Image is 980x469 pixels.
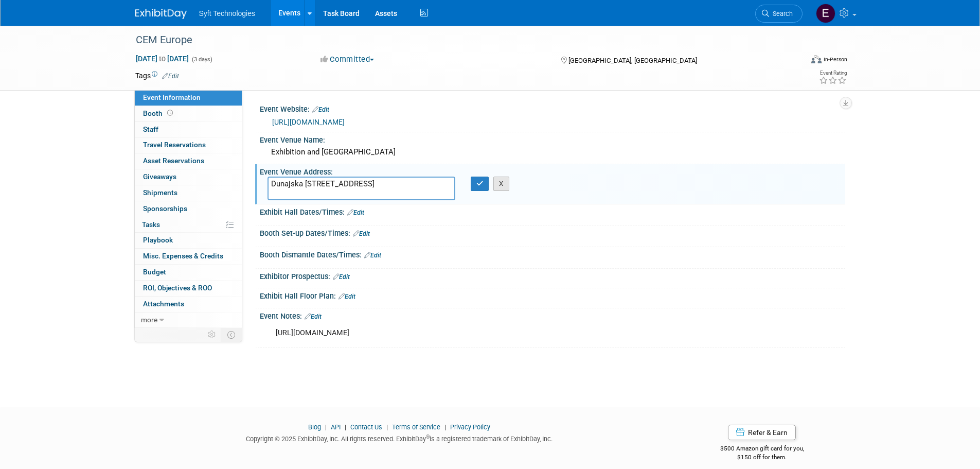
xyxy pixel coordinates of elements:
[143,188,177,197] span: Shipments
[135,201,242,217] a: Sponsorships
[312,106,329,113] a: Edit
[260,204,845,218] div: Exhibit Hall Dates/Times:
[342,423,349,431] span: |
[143,125,158,133] span: Staff
[260,101,845,115] div: Event Website:
[135,281,242,296] a: ROI, Objectives & ROO
[162,73,179,80] a: Edit
[317,54,378,65] button: Committed
[203,328,221,341] td: Personalize Event Tab Strip
[143,268,166,276] span: Budget
[331,423,341,431] a: API
[135,312,242,328] a: more
[135,71,179,81] td: Tags
[819,71,847,76] div: Event Rating
[260,308,845,322] div: Event Notes:
[135,233,242,248] a: Playbook
[338,293,355,300] a: Edit
[260,132,845,145] div: Event Venue Name:
[143,284,212,292] span: ROI, Objectives & ROO
[323,423,329,431] span: |
[135,90,242,106] a: Event Information
[191,56,212,63] span: (3 days)
[143,172,176,181] span: Giveaways
[260,225,845,239] div: Booth Set-up Dates/Times:
[333,273,350,281] a: Edit
[350,423,382,431] a: Contact Us
[135,169,242,185] a: Giveaways
[308,423,321,431] a: Blog
[679,438,845,461] div: $500 Amazon gift card for you,
[384,423,390,431] span: |
[199,9,255,18] span: Syft Technologies
[135,185,242,201] a: Shipments
[143,236,173,244] span: Playbook
[269,323,732,343] div: [URL][DOMAIN_NAME]
[450,423,490,431] a: Privacy Policy
[442,423,449,431] span: |
[132,31,787,49] div: CEM Europe
[135,249,242,264] a: Misc. Expenses & Credits
[135,217,242,233] a: Tasks
[426,434,430,440] sup: ®
[728,425,796,440] a: Refer & Earn
[260,247,845,260] div: Booth Dismantle Dates/Times:
[135,54,189,63] span: [DATE] [DATE]
[811,55,822,63] img: Format-Inperson.png
[755,5,803,23] a: Search
[143,109,175,117] span: Booth
[769,10,793,18] span: Search
[347,209,364,216] a: Edit
[823,56,847,63] div: In-Person
[165,109,175,117] span: Booth not reserved yet
[268,144,838,160] div: Exhibition and [GEOGRAPHIC_DATA]
[135,137,242,153] a: Travel Reservations
[141,316,157,324] span: more
[260,269,845,282] div: Exhibitor Prospectus:
[260,164,845,177] div: Event Venue Address:
[260,288,845,302] div: Exhibit Hall Floor Plan:
[742,54,848,69] div: Event Format
[143,93,201,101] span: Event Information
[143,141,206,149] span: Travel Reservations
[135,9,187,19] img: ExhibitDay
[568,57,697,64] span: [GEOGRAPHIC_DATA], [GEOGRAPHIC_DATA]
[272,118,345,126] a: [URL][DOMAIN_NAME]
[135,122,242,137] a: Staff
[816,4,835,23] img: Emma Chachere
[135,432,664,444] div: Copyright © 2025 ExhibitDay, Inc. All rights reserved. ExhibitDay is a registered trademark of Ex...
[143,300,184,308] span: Attachments
[135,265,242,280] a: Budget
[305,313,322,320] a: Edit
[143,157,204,165] span: Asset Reservations
[221,328,242,341] td: Toggle Event Tabs
[135,153,242,169] a: Asset Reservations
[364,252,381,259] a: Edit
[157,55,167,63] span: to
[143,204,187,213] span: Sponsorships
[143,252,223,260] span: Misc. Expenses & Credits
[135,297,242,312] a: Attachments
[392,423,440,431] a: Terms of Service
[353,230,370,237] a: Edit
[493,177,509,191] button: X
[135,106,242,121] a: Booth
[142,220,160,229] span: Tasks
[679,453,845,462] div: $150 off for them.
